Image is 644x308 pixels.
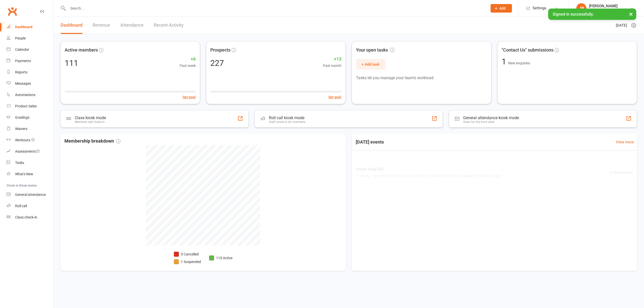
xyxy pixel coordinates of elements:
div: Platinum Jiu Jitsu [589,8,618,13]
p: Tasks let you manage your team's workload. [356,75,487,81]
div: JP [576,3,586,13]
a: Clubworx [6,5,19,18]
span: 2 / 50 attendees [610,192,633,198]
a: General attendance kiosk mode [7,189,53,200]
div: Automations [15,93,35,97]
a: Product Sales [7,101,53,112]
span: Signed in successfully. [553,12,594,17]
a: Attendance [120,17,144,34]
span: 1 [502,57,508,66]
a: Waivers [7,123,53,135]
a: Assessments [7,146,53,157]
span: 0 / 50 attendees [610,256,633,262]
div: Assessments [15,149,40,153]
div: Dashboard [15,25,32,29]
span: Adults Nogi MD [356,166,501,172]
span: 4:25PM - 5:10PM | [PERSON_NAME] | [STREET_ADDRESS][PERSON_NAME][PERSON_NAME] [356,217,497,223]
div: Roll call [15,204,27,208]
li: 1 Suspended [174,259,201,265]
button: Add [491,4,512,13]
span: 5:10PM - 6:30PM | [PERSON_NAME] | [STREET_ADDRESS][PERSON_NAME][PERSON_NAME] [356,239,497,244]
a: Dashboard [7,21,53,33]
div: Reports [15,70,27,74]
div: Messages [15,81,31,85]
a: Workouts [7,135,53,146]
a: Dashboard [61,17,83,34]
span: Add [499,6,506,10]
span: Adults Gi [356,231,497,238]
a: Recent Activity [154,17,184,34]
a: Class kiosk mode [7,212,53,223]
span: +13 [323,56,341,63]
div: General attendance [15,193,46,197]
span: Settings [533,3,546,14]
span: Prospects [210,47,230,54]
span: 1 / 50 attendees [610,214,633,219]
span: [DATE] [616,22,627,28]
span: Past week [180,63,196,68]
span: Your open tasks [356,47,394,54]
div: 227 [210,59,224,67]
span: 3:45PM - 4:25PM | [PERSON_NAME] | [STREET_ADDRESS][PERSON_NAME][PERSON_NAME] [356,196,497,201]
div: Staff check-in for members [269,120,305,124]
div: Tasks [15,161,24,165]
a: Automations [7,89,53,101]
span: Past month [323,63,341,68]
div: Calendar [15,48,29,52]
a: Tasks [7,157,53,168]
span: New enquiries [508,61,530,65]
div: Class check-in [15,215,37,219]
div: 111 [65,59,78,67]
div: Class kiosk mode [75,115,106,120]
li: 110 Active [209,255,232,261]
a: People [7,33,53,44]
a: What's New [7,168,53,180]
span: Kids Gi 7-12yrs [356,210,497,216]
div: What's New [15,172,33,176]
div: General attendance kiosk mode [463,115,519,120]
input: Search... [66,5,484,12]
div: Product Sales [15,104,37,108]
span: Adult Beginner Nogi [356,253,497,259]
h3: [DATE] events [352,138,388,147]
div: [PERSON_NAME] [589,4,618,8]
a: Revenue [93,17,110,34]
button: + Add task [356,59,385,70]
span: Active members [65,47,98,54]
div: Gradings [15,115,29,119]
button: Set goal [183,94,196,100]
a: Payments [7,55,53,67]
div: Workouts [15,138,30,142]
span: 0 / 50 attendees [610,235,633,241]
a: Calendar [7,44,53,55]
a: View more [616,139,634,145]
button: × [626,9,635,19]
div: People [15,36,26,40]
div: Roll call kiosk mode [269,115,305,120]
a: Gradings [7,112,53,123]
a: Roll call [7,200,53,212]
div: Payments [15,59,31,63]
span: Membership breakdown [64,138,120,145]
span: 6:30PM - 7:30PM | [PERSON_NAME] | [STREET_ADDRESS][PERSON_NAME][PERSON_NAME] [356,260,497,266]
li: 5 Cancelled [174,251,201,257]
span: 11:00AM - 12:00PM | [PERSON_NAME] | [STREET_ADDRESS][PERSON_NAME][PERSON_NAME] [356,173,501,179]
span: "Contact Us" submissions [502,47,553,54]
div: Waivers [15,127,27,131]
div: Members self check-in [75,120,106,124]
span: +6 [180,56,196,63]
a: Reports [7,67,53,78]
span: Kids Gi 4-7yrs [356,189,497,195]
div: Great for the front desk [463,120,519,124]
button: Set goal [328,94,341,100]
span: 0 / 30 attendees [610,170,633,175]
a: Messages [7,78,53,89]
